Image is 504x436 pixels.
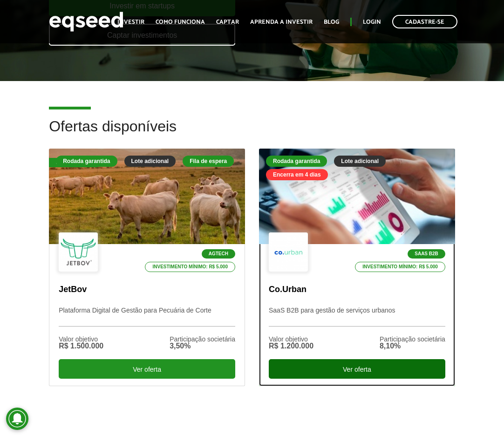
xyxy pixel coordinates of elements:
[269,285,445,295] p: Co.Urban
[380,336,445,342] div: Participação societária
[59,359,235,379] div: Ver oferta
[145,262,235,272] p: Investimento mínimo: R$ 5.000
[49,9,123,34] img: EqSeed
[49,149,245,386] a: Fila de espera Rodada garantida Lote adicional Fila de espera Agtech Investimento mínimo: R$ 5.00...
[269,342,313,350] div: R$ 1.200.000
[355,262,445,272] p: Investimento mínimo: R$ 5.000
[59,336,103,342] div: Valor objetivo
[269,336,313,342] div: Valor objetivo
[334,156,386,167] div: Lote adicional
[117,19,144,25] a: Investir
[266,169,328,180] div: Encerra em 4 dias
[324,19,339,25] a: Blog
[59,285,235,295] p: JetBov
[170,336,235,342] div: Participação societária
[59,307,235,327] p: Plataforma Digital de Gestão para Pecuária de Corte
[392,15,457,28] a: Cadastre-se
[59,342,103,350] div: R$ 1.500.000
[56,156,117,167] div: Rodada garantida
[156,19,205,25] a: Como funciona
[363,19,381,25] a: Login
[266,156,327,167] div: Rodada garantida
[259,149,455,386] a: Rodada garantida Lote adicional Encerra em 4 dias SaaS B2B Investimento mínimo: R$ 5.000 Co.Urban...
[269,307,445,327] p: SaaS B2B para gestão de serviços urbanos
[202,249,235,259] p: Agtech
[183,156,234,167] div: Fila de espera
[250,19,313,25] a: Aprenda a investir
[408,249,445,259] p: SaaS B2B
[380,342,445,350] div: 8,10%
[216,19,239,25] a: Captar
[49,118,455,149] h2: Ofertas disponíveis
[124,156,176,167] div: Lote adicional
[170,342,235,350] div: 3,50%
[49,158,101,167] div: Fila de espera
[269,359,445,379] div: Ver oferta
